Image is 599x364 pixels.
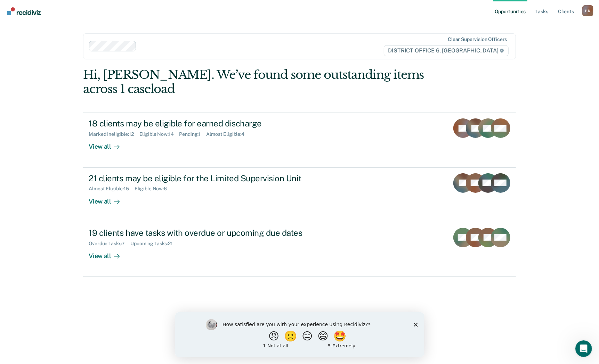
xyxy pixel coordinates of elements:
a: 21 clients may be eligible for the Limited Supervision UnitAlmost Eligible:15Eligible Now:6View all [83,168,516,222]
div: Hi, [PERSON_NAME]. We’ve found some outstanding items across 1 caseload [83,68,429,96]
div: 18 clients may be eligible for earned discharge [89,118,333,129]
div: Overdue Tasks : 7 [89,241,130,247]
div: Eligible Now : 6 [135,186,172,192]
div: Almost Eligible : 15 [89,186,135,192]
div: Almost Eligible : 4 [206,131,250,137]
iframe: Survey by Kim from Recidiviz [175,312,424,357]
a: 19 clients have tasks with overdue or upcoming due datesOverdue Tasks:7Upcoming Tasks:21View all [83,222,516,277]
img: Recidiviz [7,7,41,15]
div: Marked Ineligible : 12 [89,131,139,137]
iframe: Intercom live chat [575,340,592,357]
button: Profile dropdown button [582,5,593,16]
div: Pending : 1 [179,131,207,137]
div: B R [582,5,593,16]
div: 19 clients have tasks with overdue or upcoming due dates [89,228,333,238]
div: Clear supervision officers [448,36,507,42]
span: DISTRICT OFFICE 6, [GEOGRAPHIC_DATA] [384,45,509,56]
div: 21 clients may be eligible for the Limited Supervision Unit [89,173,333,183]
div: Eligible Now : 14 [139,131,179,137]
a: 18 clients may be eligible for earned dischargeMarked Ineligible:12Eligible Now:14Pending:1Almost... [83,113,516,167]
div: View all [89,192,128,205]
div: View all [89,246,128,260]
div: Upcoming Tasks : 21 [130,241,178,247]
div: View all [89,137,128,151]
